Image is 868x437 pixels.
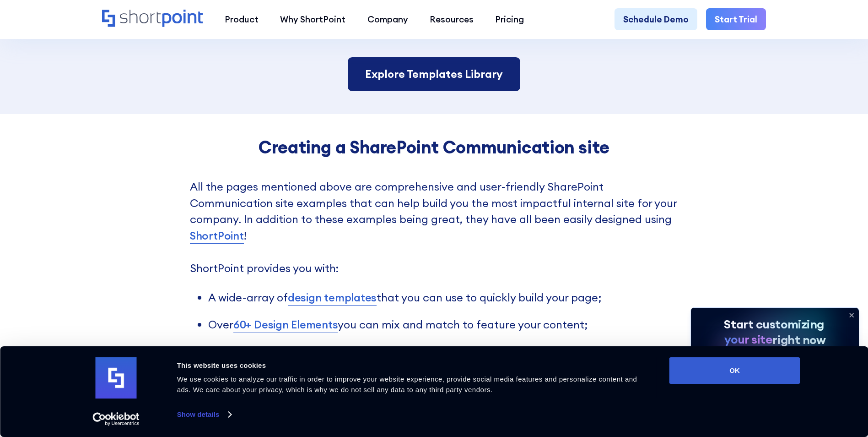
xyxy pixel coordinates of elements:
a: Company [356,8,419,30]
div: Resources [430,13,474,26]
li: A that allows you to immediately see your designs as you edit your page [208,344,678,376]
span: We use cookies to analyze our traffic in order to improve your website experience, provide social... [177,375,637,393]
a: 60+ Design Elements [233,317,338,333]
a: Start Trial [706,8,766,30]
a: Pricing [485,8,535,30]
li: Over you can mix and match to feature your content; [208,317,678,333]
a: Resources [419,8,484,30]
a: Show details [177,408,231,421]
img: logo [96,357,137,399]
div: This website uses cookies [177,360,649,371]
p: All the pages mentioned above are comprehensive and user-friendly SharePoint Communication site e... [190,179,678,276]
a: Home [102,10,203,28]
div: Product [225,13,259,26]
button: OK [669,357,800,384]
a: Explore Templates Library [348,57,520,91]
a: Why ShortPoint [270,8,356,30]
li: A wide-array of that you can use to quickly build your page; [208,290,678,306]
a: ShortPoint [190,228,244,244]
a: Product [214,8,269,30]
h4: Creating a SharePoint Communication site [190,137,678,157]
div: Company [367,13,408,26]
div: Why ShortPoint [280,13,345,26]
a: Schedule Demo [615,8,697,30]
div: Pricing [495,13,524,26]
a: Usercentrics Cookiebot - opens in a new window [76,412,156,426]
span: user-friendly interface [216,344,337,358]
a: design templates [288,290,377,306]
